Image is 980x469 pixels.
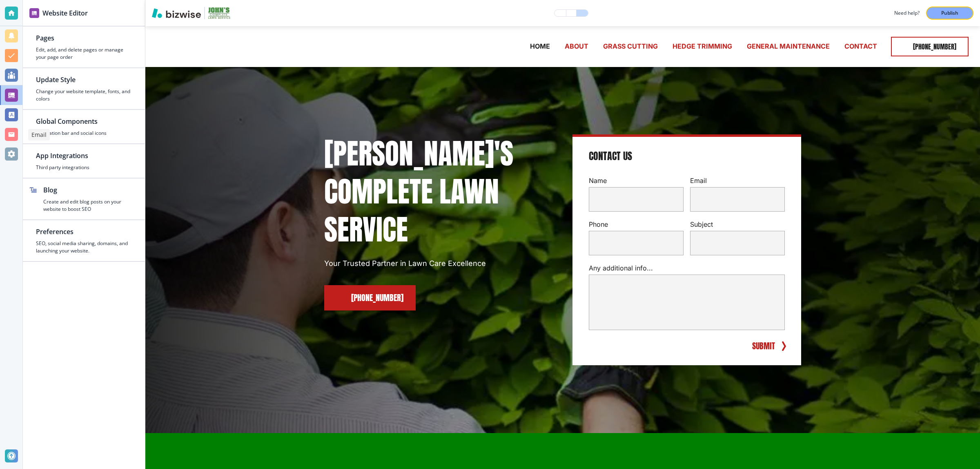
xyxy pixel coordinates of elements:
h4: SEO, social media sharing, domains, and launching your website. [36,240,132,255]
p: Phone [589,220,684,229]
a: [PHONE_NUMBER] [891,37,969,56]
img: Your Logo [208,7,230,19]
h4: Navigation bar and social icons [36,130,132,137]
h2: App Integrations [36,151,132,161]
p: HEDGE TRIMMING [673,42,732,51]
h2: Blog [43,185,132,195]
h2: Preferences [36,227,132,237]
p: Name [589,176,684,185]
h4: Change your website template, fonts, and colors [36,88,132,103]
p: Email [31,131,47,139]
h4: Third party integrations [36,164,132,171]
button: BlogCreate and edit blog posts on your website to boost SEO [23,179,145,219]
button: SUBMIT [751,340,777,352]
button: Update StyleChange your website template, fonts, and colors [23,68,145,109]
button: Publish [926,7,973,20]
h4: Edit, add, and delete pages or manage your page order [36,46,132,61]
p: Email [690,176,785,185]
h2: Global Components [36,116,132,126]
p: ABOUT [565,42,588,51]
img: Bizwise Logo [152,8,201,18]
p: CONTACT [844,42,877,51]
h3: Need help? [894,9,920,17]
h2: Update Style [36,75,132,85]
h2: Website Editor [42,8,88,18]
p: Publish [941,9,958,17]
button: App IntegrationsThird party integrations [23,144,145,178]
h4: Create and edit blog posts on your website to boost SEO [43,198,132,213]
p: GENERAL MAINTENANCE [747,42,830,51]
h2: Pages [36,33,132,43]
p: Any additional info... [589,264,785,273]
p: GRASS CUTTING [603,42,658,51]
button: PagesEdit, add, and delete pages or manage your page order [23,27,145,67]
p: HOME [530,42,550,51]
h4: Contact Us [589,150,632,163]
a: [PHONE_NUMBER] [324,285,416,310]
img: editor icon [29,8,39,18]
p: Subject [690,220,785,229]
p: Your Trusted Partner in Lawn Care Excellence [324,258,553,269]
p: [PERSON_NAME]'S COMPLETE LAWN SERVICE [324,134,553,248]
button: PreferencesSEO, social media sharing, domains, and launching your website. [23,220,145,261]
button: Global ComponentsNavigation bar and social icons [23,110,145,143]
